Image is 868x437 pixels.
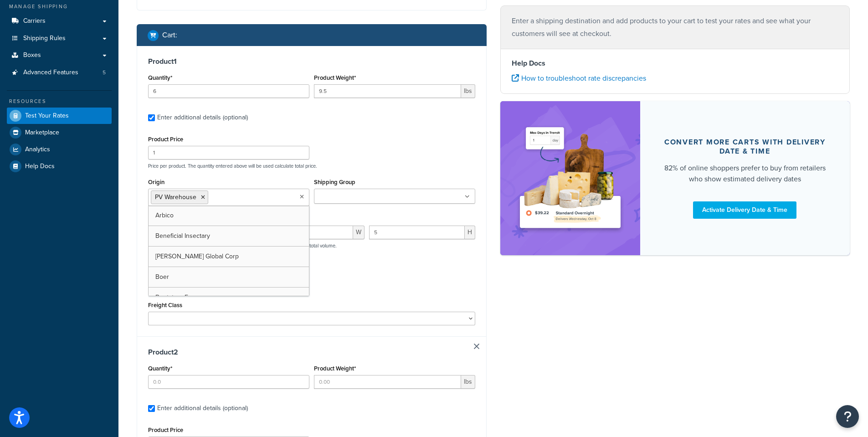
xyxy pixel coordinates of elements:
[461,84,475,98] span: lbs
[512,15,839,40] p: Enter a shipping destination and add products to your cart to test your rates and see what your c...
[148,114,155,121] input: Enter additional details (optional)
[149,288,309,308] a: Bootstrap Farmer
[23,17,46,25] span: Carriers
[7,108,112,124] a: Test Your Rates
[148,136,183,143] label: Product Price
[148,179,164,185] label: Origin
[148,57,475,66] h3: Product 1
[149,206,309,226] a: Arbico
[7,158,112,175] a: Help Docs
[148,375,309,389] input: 0.0
[149,226,309,246] a: Beneficial Insectary
[314,84,461,98] input: 0.00
[7,124,112,141] a: Marketplace
[148,427,183,433] label: Product Price
[662,138,828,156] div: Convert more carts with delivery date & time
[7,13,112,30] a: Carriers
[25,146,50,154] span: Analytics
[314,179,355,185] label: Shipping Group
[25,129,59,137] span: Marketplace
[157,402,248,415] div: Enter additional details (optional)
[7,64,112,81] a: Advanced Features5
[148,74,172,81] label: Quantity*
[693,201,796,219] a: Activate Delivery Date & Time
[7,30,112,47] a: Shipping Rules
[23,69,78,77] span: Advanced Features
[512,73,646,83] a: How to troubleshoot rate discrepancies
[25,163,55,170] span: Help Docs
[7,3,112,10] div: Manage Shipping
[7,98,112,105] div: Resources
[149,267,309,287] a: Boer
[836,405,859,428] button: Open Resource Center
[155,231,210,241] span: Beneficial Insectary
[465,226,475,239] span: H
[148,348,475,357] h3: Product 2
[155,211,174,220] span: Arbico
[512,58,839,69] h4: Help Docs
[23,35,66,42] span: Shipping Rules
[353,226,365,239] span: W
[149,247,309,267] a: [PERSON_NAME] Global Corp
[23,51,41,59] span: Boxes
[148,84,309,98] input: 0.0
[162,31,177,39] h2: Cart :
[314,375,461,389] input: 0.00
[157,111,248,124] div: Enter additional details (optional)
[662,163,828,185] div: 82% of online shoppers prefer to buy from retailers who show estimated delivery dates
[155,293,205,302] span: Bootstrap Farmer
[155,192,196,202] span: PV Warehouse
[7,64,112,81] li: Advanced Features
[148,405,155,412] input: Enter additional details (optional)
[314,74,356,81] label: Product Weight*
[7,141,112,158] a: Analytics
[514,115,627,242] img: feature-image-ddt-36eae7f7280da8017bfb280eaccd9c446f90b1fe08728e4019434db127062ab4.png
[474,344,479,349] a: Remove Item
[148,365,172,372] label: Quantity*
[148,302,182,308] label: Freight Class
[7,47,112,64] a: Boxes
[155,252,239,261] span: [PERSON_NAME] Global Corp
[25,112,69,120] span: Test Your Rates
[314,365,356,372] label: Product Weight*
[461,375,475,389] span: lbs
[155,272,169,282] span: Boer
[146,163,478,169] p: Price per product. The quantity entered above will be used calculate total price.
[103,69,106,77] span: 5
